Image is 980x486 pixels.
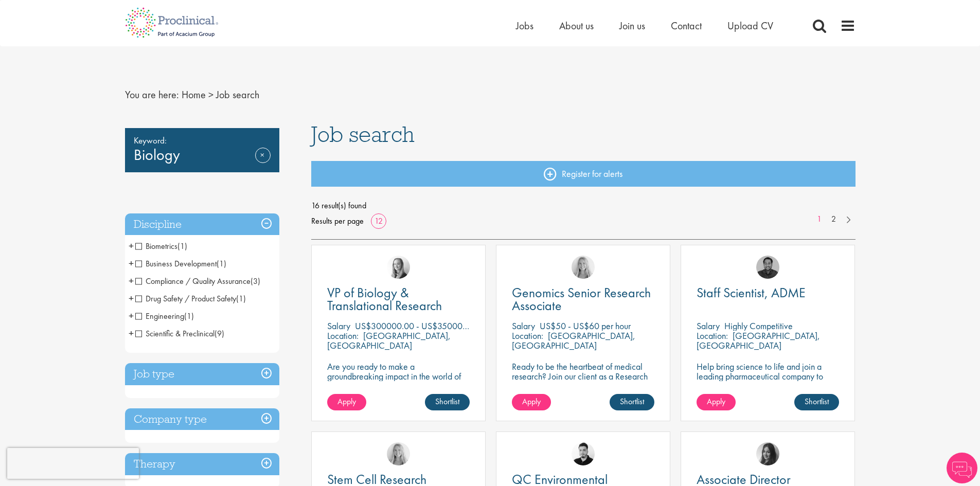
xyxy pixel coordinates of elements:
[327,320,350,332] span: Salary
[217,258,226,269] span: (1)
[619,19,645,32] a: Join us
[512,394,551,410] a: Apply
[125,213,279,236] h3: Discipline
[184,311,194,321] span: (1)
[327,394,366,410] a: Apply
[129,238,134,254] span: +
[135,276,251,286] span: Compliance / Quality Assurance
[337,396,356,407] span: Apply
[327,284,442,314] span: VP of Biology & Translational Research
[697,320,720,332] span: Salary
[327,362,470,410] p: Are you ready to make a groundbreaking impact in the world of biotechnology? Join a growing compa...
[125,88,179,101] span: You are here:
[129,256,134,271] span: +
[425,394,470,410] a: Shortlist
[177,241,187,251] span: (1)
[387,256,410,279] img: Sofia Amark
[756,442,779,465] img: Heidi Hennigan
[512,286,654,312] a: Genomics Senior Research Associate
[311,120,415,148] span: Job search
[7,448,139,479] iframe: reCAPTCHA
[311,198,856,213] span: 16 result(s) found
[311,213,364,229] span: Results per page
[327,286,470,312] a: VP of Biology & Translational Research
[512,284,651,314] span: Genomics Senior Research Associate
[826,213,841,225] a: 2
[387,442,410,465] img: Shannon Briggs
[559,19,594,32] a: About us
[135,276,260,286] span: Compliance / Quality Assurance
[727,19,773,32] a: Upload CV
[522,396,541,407] span: Apply
[134,133,271,148] span: Keyword:
[516,19,533,32] a: Jobs
[697,394,736,410] a: Apply
[135,293,236,304] span: Drug Safety / Product Safety
[512,330,635,351] p: [GEOGRAPHIC_DATA], [GEOGRAPHIC_DATA]
[135,258,226,269] span: Business Development
[236,293,246,304] span: (1)
[311,161,856,187] a: Register for alerts
[756,256,779,279] img: Mike Raletz
[512,330,543,341] span: Location:
[371,215,386,226] a: 12
[135,241,187,251] span: Biometrics
[697,330,820,351] p: [GEOGRAPHIC_DATA], [GEOGRAPHIC_DATA]
[697,330,728,341] span: Location:
[125,128,279,172] div: Biology
[572,256,595,279] img: Shannon Briggs
[135,311,194,321] span: Engineering
[512,320,535,332] span: Salary
[251,276,260,286] span: (3)
[129,308,134,323] span: +
[540,320,631,332] p: US$50 - US$60 per hour
[125,363,279,385] h3: Job type
[697,284,806,301] span: Staff Scientist, ADME
[129,273,134,289] span: +
[135,293,246,304] span: Drug Safety / Product Safety
[812,213,827,225] a: 1
[135,258,217,269] span: Business Development
[182,88,206,101] a: breadcrumb link
[327,330,359,341] span: Location:
[794,394,839,410] a: Shortlist
[129,291,134,306] span: +
[216,88,259,101] span: Job search
[512,362,654,401] p: Ready to be the heartbeat of medical research? Join our client as a Research Associate and assist...
[125,453,279,475] h3: Therapy
[697,362,839,410] p: Help bring science to life and join a leading pharmaceutical company to play a key role in delive...
[572,442,595,465] img: Anderson Maldonado
[135,241,177,251] span: Biometrics
[135,328,215,339] span: Scientific & Preclinical
[129,326,134,341] span: +
[697,286,839,299] a: Staff Scientist, ADME
[125,408,279,430] h3: Company type
[327,330,451,351] p: [GEOGRAPHIC_DATA], [GEOGRAPHIC_DATA]
[135,311,184,321] span: Engineering
[724,320,793,332] p: Highly Competitive
[610,394,654,410] a: Shortlist
[947,453,977,483] img: Chatbot
[208,88,213,101] span: >
[255,148,271,177] a: Remove
[135,328,224,339] span: Scientific & Preclinical
[671,19,702,32] a: Contact
[355,320,519,332] p: US$300000.00 - US$350000.00 per annum
[707,396,725,407] span: Apply
[215,328,224,339] span: (9)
